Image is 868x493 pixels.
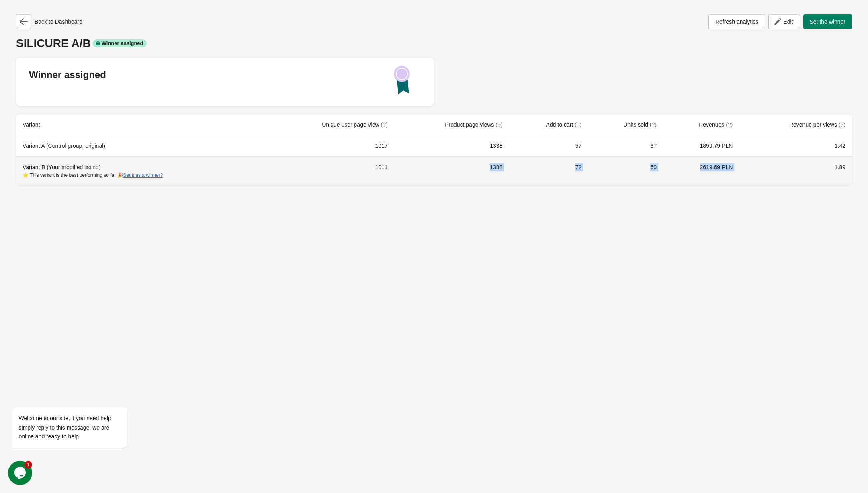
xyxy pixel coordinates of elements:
[663,135,739,156] td: 1899.79 PLN
[509,135,588,156] td: 57
[739,156,852,186] td: 1.89
[29,69,106,80] strong: Winner assigned
[546,121,582,128] span: Add to cart
[495,121,502,128] span: (?)
[575,121,581,128] span: (?)
[394,156,509,186] td: 1388
[445,121,502,128] span: Product page views
[588,156,663,186] td: 50
[266,135,394,156] td: 1017
[663,156,739,186] td: 2619.69 PLN
[708,14,765,29] button: Refresh analytics
[624,121,657,128] span: Units sold
[381,121,388,128] span: (?)
[768,14,800,29] button: Edit
[266,156,394,186] td: 1011
[93,39,147,47] div: Winner assigned
[509,156,588,186] td: 72
[123,172,163,178] button: Set it as a winner?
[715,18,758,25] span: Refresh analytics
[783,18,793,25] span: Edit
[23,171,260,179] div: ⭐ This variant is the best performing so far 🎉
[16,114,266,135] th: Variant
[739,135,852,156] td: 1.42
[789,121,845,128] span: Revenue per views
[650,121,657,128] span: (?)
[16,14,82,29] div: Back to Dashboard
[588,135,663,156] td: 37
[8,461,34,485] iframe: chat widget
[726,121,733,128] span: (?)
[23,163,260,179] div: Variant B (Your modified listing)
[23,142,260,150] div: Variant A (Control group, original)
[699,121,733,128] span: Revenues
[394,135,509,156] td: 1338
[16,37,852,50] div: SILICURE A/B
[803,14,852,29] button: Set the winner
[810,18,846,25] span: Set the winner
[839,121,845,128] span: (?)
[322,121,387,128] span: Unique user page view
[394,66,410,94] img: Winner
[8,335,153,457] iframe: chat widget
